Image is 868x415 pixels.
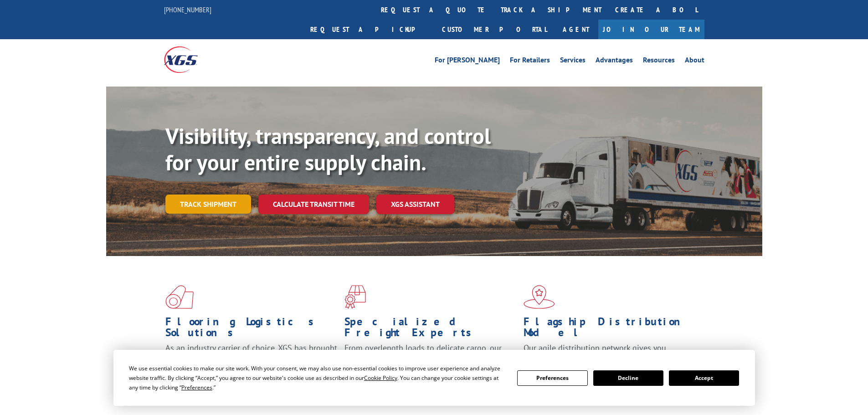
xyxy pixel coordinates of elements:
[165,122,491,176] b: Visibility, transparency, and control for your entire supply chain.
[344,316,517,343] h1: Specialized Freight Experts
[524,285,555,309] img: xgs-icon-flagship-distribution-model-red
[669,370,739,386] button: Accept
[164,5,211,14] a: [PHONE_NUMBER]
[643,56,675,67] a: Resources
[685,56,704,67] a: About
[258,195,369,214] a: Calculate transit time
[554,20,598,39] a: Agent
[524,343,691,364] span: Our agile distribution network gives you nationwide inventory management on demand.
[435,20,554,39] a: Customer Portal
[113,350,755,406] div: Cookie Consent Prompt
[165,285,194,309] img: xgs-icon-total-supply-chain-intelligence-red
[165,195,251,214] a: Track shipment
[344,343,517,383] p: From overlength loads to delicate cargo, our experienced staff knows the best way to move your fr...
[517,370,587,386] button: Preferences
[596,56,633,67] a: Advantages
[560,56,586,67] a: Services
[593,370,663,386] button: Decline
[510,56,550,67] a: For Retailers
[598,20,704,39] a: Join Our Team
[165,343,337,375] span: As an industry carrier of choice, XGS has brought innovation and dedication to flooring logistics...
[435,56,500,67] a: For [PERSON_NAME]
[165,316,338,343] h1: Flooring Logistics Solutions
[181,384,212,391] span: Preferences
[129,364,506,392] div: We use essential cookies to make our site work. With your consent, we may also use non-essential ...
[303,20,435,39] a: Request a pickup
[376,195,454,214] a: XGS ASSISTANT
[344,285,366,309] img: xgs-icon-focused-on-flooring-red
[364,374,397,382] span: Cookie Policy
[524,316,696,343] h1: Flagship Distribution Model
